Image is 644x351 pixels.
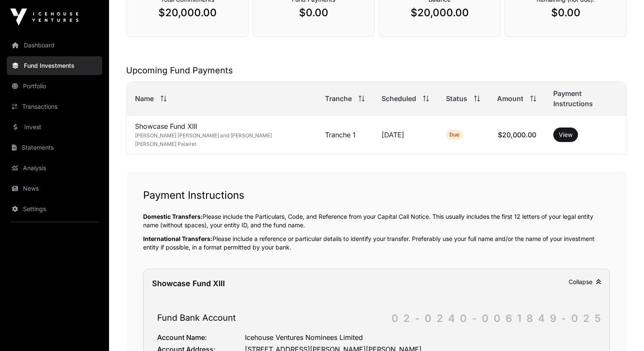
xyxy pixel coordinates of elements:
span: Tranche [325,93,352,104]
p: Please include the Particulars, Code, and Reference from your Capital Call Notice. This usually i... [143,212,610,229]
span: Due [449,131,459,138]
p: $20,000.00 [144,6,231,20]
span: Amount [497,93,523,104]
h1: Payment Instructions [143,189,610,202]
p: $20,000.00 [396,6,483,20]
span: Status [446,93,467,104]
h2: Upcoming Fund Payments [126,64,627,76]
span: Payment Instructions [553,88,618,109]
span: Domestic Transfers: [143,213,203,220]
a: Statements [7,138,102,157]
div: Icehouse Ventures Nominees Limited [245,332,596,342]
div: Account Name: [157,332,245,342]
a: Fund Investments [7,56,102,75]
span: Collapse [569,278,601,285]
a: News [7,179,102,198]
p: $0.00 [522,6,609,20]
a: Invest [7,118,102,136]
div: Showcase Fund XIII [152,278,225,290]
p: Please include a reference or particular details to identify your transfer. Preferably use your f... [143,235,610,252]
td: [DATE] [373,116,437,154]
span: International Transfers: [143,235,213,242]
span: Name [135,93,154,104]
img: Icehouse Ventures Logo [10,9,78,26]
button: View [553,128,578,142]
td: Tranche 1 [316,116,373,154]
a: Dashboard [7,36,102,55]
p: $0.00 [270,6,357,20]
a: Settings [7,200,102,218]
td: Showcase Fund XIII [126,116,316,154]
h2: Fund Bank Account [157,312,596,324]
span: Scheduled [382,93,416,104]
span: $20,000.00 [498,131,536,139]
a: Transactions [7,97,102,116]
div: 02-0240-0061849-025 [391,312,606,325]
span: [PERSON_NAME] [PERSON_NAME] and [PERSON_NAME] [PERSON_NAME] Palairet [135,132,272,147]
iframe: Chat Widget [601,310,644,351]
a: Analysis [7,159,102,177]
a: Portfolio [7,77,102,96]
